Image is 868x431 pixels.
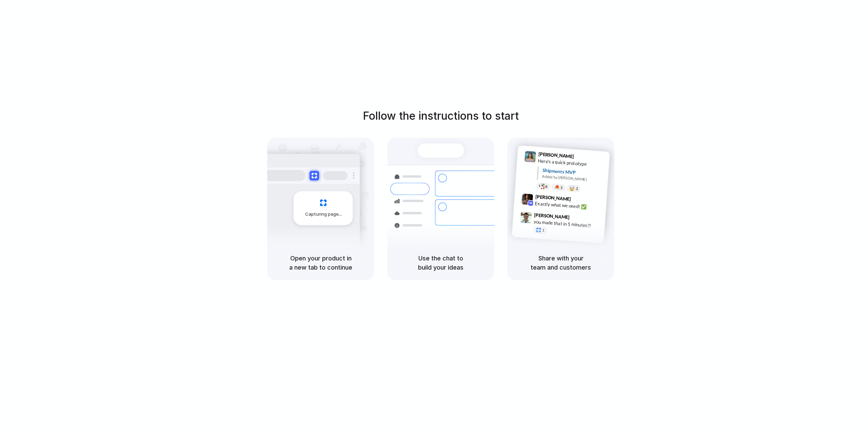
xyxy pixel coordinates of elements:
h5: Open your product in a new tab to continue [275,254,366,272]
span: [PERSON_NAME] [538,150,574,160]
span: Capturing page [305,211,343,218]
span: 8 [545,185,548,189]
div: Here's a quick prototype [538,157,606,169]
span: 3 [576,187,578,191]
span: 9:42 AM [573,196,587,204]
h5: Share with your team and customers [515,254,606,272]
h1: Follow the instructions to start [363,108,519,124]
span: [PERSON_NAME] [535,193,571,203]
div: Added by [PERSON_NAME] [542,174,604,183]
div: Shipments MVP [542,167,605,178]
span: 9:41 AM [576,154,590,162]
span: 5 [560,186,563,190]
h5: Use the chat to build your ideas [395,254,486,272]
span: 1 [542,229,545,232]
div: Exactly what we need! ✅ [535,200,603,211]
span: [PERSON_NAME] [534,211,570,221]
div: you made that in 5 minutes?! [533,218,601,230]
span: 9:47 AM [572,214,586,222]
div: 🤯 [569,186,575,191]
